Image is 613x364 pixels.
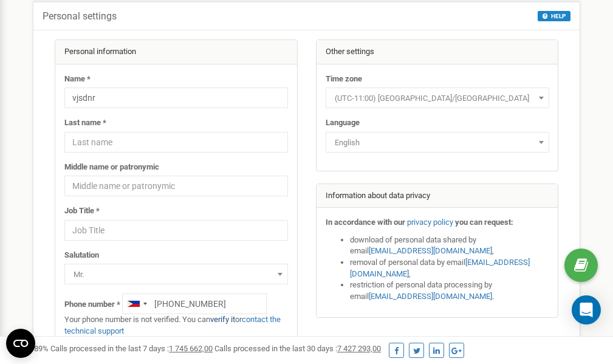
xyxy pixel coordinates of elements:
[64,314,288,337] p: Your phone number is not verified. You can or
[6,329,35,358] button: Open CMP widget
[64,315,281,335] a: contact the technical support
[407,218,453,227] a: privacy policy
[64,74,91,85] label: Name *
[326,74,362,85] label: Time zone
[64,205,100,217] label: Job Title *
[64,264,288,284] span: Mr.
[350,258,530,278] a: [EMAIL_ADDRESS][DOMAIN_NAME]
[337,344,381,353] u: 7 427 293,00
[326,132,549,153] span: English
[123,294,151,314] div: Telephone country code
[169,344,213,353] u: 1 745 662,00
[369,246,492,255] a: [EMAIL_ADDRESS][DOMAIN_NAME]
[326,218,405,227] strong: In accordance with our
[326,117,360,129] label: Language
[50,344,213,353] span: Calls processed in the last 7 days :
[210,315,235,324] a: verify it
[369,292,492,301] a: [EMAIL_ADDRESS][DOMAIN_NAME]
[350,257,549,280] li: removal of personal data by email ,
[43,11,117,22] h5: Personal settings
[455,218,513,227] strong: you can request:
[64,176,288,196] input: Middle name or patronymic
[317,40,558,64] div: Other settings
[350,235,549,257] li: download of personal data shared by email ,
[350,280,549,302] li: restriction of personal data processing by email .
[64,250,99,261] label: Salutation
[64,88,288,108] input: Name
[64,299,120,311] label: Phone number *
[326,88,549,108] span: (UTC-11:00) Pacific/Midway
[214,344,381,353] span: Calls processed in the last 30 days :
[64,132,288,153] input: Last name
[64,220,288,241] input: Job Title
[317,184,558,208] div: Information about data privacy
[64,162,159,173] label: Middle name or patronymic
[538,11,570,21] button: HELP
[55,40,297,64] div: Personal information
[330,90,545,107] span: (UTC-11:00) Pacific/Midway
[64,117,106,129] label: Last name *
[572,295,601,325] div: Open Intercom Messenger
[122,294,267,314] input: +1-800-555-55-55
[69,266,284,283] span: Mr.
[330,134,545,151] span: English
